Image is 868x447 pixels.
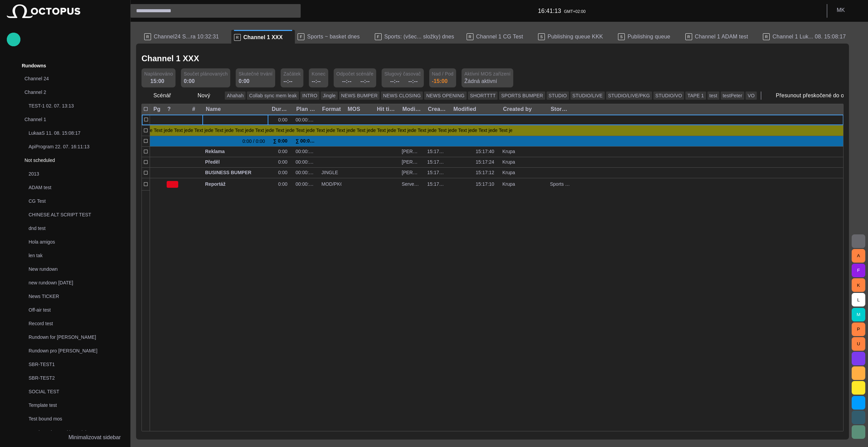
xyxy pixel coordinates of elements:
[29,402,123,409] p: Template test
[205,157,266,167] div: Předěl
[339,92,380,100] button: NEWS BUMPER
[402,159,422,165] div: Martin Krupa (mkrupa)
[428,106,447,113] div: Created
[29,293,123,300] p: News TICKER
[24,89,110,96] p: Channel 2
[503,106,532,113] div: Created by
[144,33,151,40] p: R
[502,159,518,165] div: Krupa
[763,33,770,40] p: R
[852,308,865,321] button: M
[15,127,123,140] div: LukaaS 11. 08. 15:08:17
[29,320,123,327] p: Record test
[476,159,497,165] div: 15:17:24
[184,70,228,77] span: Součet plánovaných
[312,77,321,85] div: --:--
[29,375,123,381] p: SBR-TEST2
[424,92,466,100] button: NEWS OPENING
[427,148,447,155] div: 15:17:40
[628,33,670,40] span: Publishing queue
[191,178,200,191] div: 1
[29,170,123,177] p: 2013
[296,117,316,123] div: 00:00:00:00
[7,431,123,444] button: Minimalizovat sidebar
[336,70,373,77] span: Odpočet scénáře
[535,30,615,44] div: SPublishing queue KKK
[300,92,319,100] button: INTRO
[238,70,272,77] span: Skutečné trvání
[22,62,46,69] p: Rundowns
[15,168,123,181] div: 2013
[15,195,123,209] div: CG Test
[321,92,338,100] button: Jingle
[695,33,748,40] span: Channel 1 ADAM test
[384,70,421,77] span: Slugový časovač
[15,100,123,113] div: TEST-1 02. 07. 13:13
[831,4,864,16] button: MK
[29,415,123,422] p: Test bound mos
[683,30,761,44] div: RChannel 1 ADAM test
[402,169,422,176] div: Martin Krupa (mkrupa)
[468,92,498,100] button: SHORTTTT
[278,148,290,155] div: 0:00
[427,159,447,165] div: 15:17:24
[225,92,246,100] button: Ahahah
[402,106,421,113] div: Modified by
[186,89,222,102] button: Nový
[464,77,497,85] p: Žádná aktivní
[296,181,316,187] div: 00:00:00:00
[15,317,123,331] div: Record test
[372,30,464,44] div: FSports: (všec... složky) dnes
[295,30,372,44] div: FSports ~ basket dnes
[234,34,241,41] p: R
[307,33,360,40] span: Sports ~ basket dnes
[150,77,168,85] div: 15:00
[29,143,123,150] p: ApiProgram 22. 07. 16:11:13
[24,116,110,123] p: Channel 1
[29,334,123,341] p: Rundown for [PERSON_NAME]
[15,385,123,399] div: SOCIAL TEST
[238,77,249,85] div: 0:00
[402,181,422,187] div: Server (Server)
[772,33,846,40] span: Channel 1 Luk... 08. 15:08:17
[29,266,123,272] p: New rundown
[184,77,195,85] div: 0:00
[29,347,123,354] p: Rundown pro [PERSON_NAME]
[15,222,123,236] div: dnd test
[564,9,586,15] p: GMT+02:00
[606,92,652,100] button: STUDIO/LIVE/PKG
[852,337,865,351] button: U
[653,92,684,100] button: STUDIO/VO
[283,77,293,85] div: --:--
[29,130,123,136] p: LukaaS 11. 08. 15:08:17
[760,30,852,44] div: RChannel 1 Luk... 08. 15:08:17
[205,178,266,191] div: Reportáž
[685,92,706,100] button: TAPE 1
[467,33,473,40] p: R
[15,358,123,372] div: SBR-TEST1
[205,181,266,187] span: Reportáž
[231,30,295,44] div: RChannel 1 XXX
[852,322,865,336] button: P
[29,102,123,109] p: TEST-1 02. 07. 13:13
[499,92,545,100] button: SPORTS BUMPER
[68,433,121,442] p: Minimalizovat sidebar
[205,169,266,176] span: BUSINESS BUMPER
[476,33,523,40] span: Channel 1 CG Test
[837,6,845,14] p: M K
[15,140,123,154] div: ApiProgram 22. 07. 16:11:13
[272,106,290,113] div: Duration
[29,198,123,204] p: CG Test
[852,278,865,292] button: K
[15,277,123,290] div: new rundown [DATE]
[721,92,745,100] button: testPeter
[15,331,123,345] div: Rundown for [PERSON_NAME]
[29,225,123,232] p: dnd test
[205,148,266,155] span: Reklama
[29,429,123,436] p: Test bound mos without rights
[278,117,290,123] div: 0:00
[29,252,123,259] p: len tak
[29,211,123,218] p: CHINESE ALT SCRIPT TEST
[278,169,290,176] div: 0:00
[321,169,338,176] div: JINGLE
